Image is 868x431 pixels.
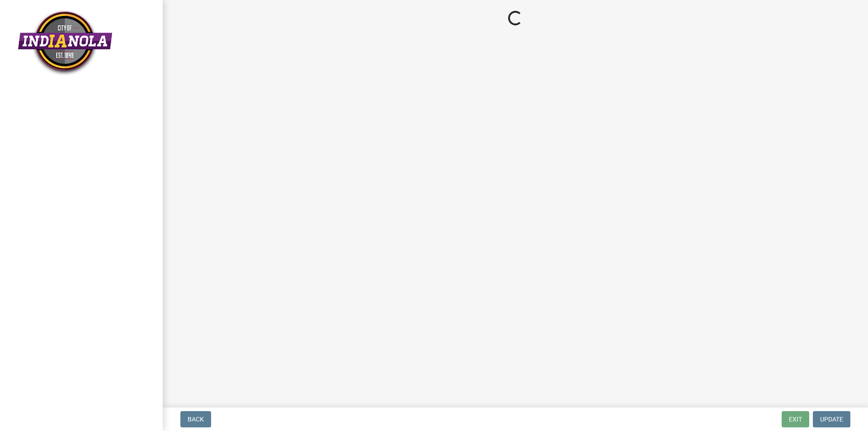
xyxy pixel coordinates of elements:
span: Back [188,416,204,423]
img: City of Indianola, Iowa [18,9,112,76]
button: Exit [782,411,809,427]
button: Update [813,411,850,427]
button: Back [180,411,211,427]
span: Update [820,416,843,423]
